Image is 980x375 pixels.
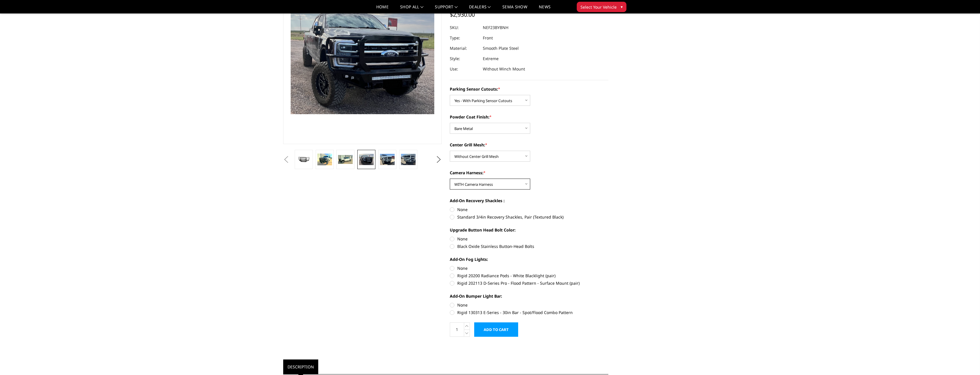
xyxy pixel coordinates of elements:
[450,273,608,279] label: Rigid 20200 Radiance Pods - White Blacklight (pair)
[450,280,608,286] label: Rigid 202113 D-Series Pro - Flood Pattern - Surface Mount (pair)
[450,43,479,53] dt: Material:
[450,86,608,92] label: Parking Sensor Cutouts:
[483,33,493,43] dd: Front
[338,155,353,164] img: 2023-2025 Ford F250-350 - Freedom Series - Extreme Front Bumper
[359,154,374,165] img: 2023-2025 Ford F250-350 - Freedom Series - Extreme Front Bumper
[450,236,608,242] label: None
[502,5,527,13] a: SEMA Show
[450,142,608,148] label: Center Grill Mesh:
[450,53,479,64] dt: Style:
[450,227,608,233] label: Upgrade Button Head Bolt Color:
[483,22,508,33] dd: NEF23BYBNH
[450,170,608,176] label: Camera Harness:
[435,5,458,13] a: Support
[450,243,608,249] label: Black Oxide Stainless Button-Head Bolts
[450,214,608,220] label: Standard 3/4in Recovery Shackles, Pair (Textured Black)
[317,154,332,165] img: 2023-2025 Ford F250-350 - Freedom Series - Extreme Front Bumper
[580,4,617,10] span: Select Your Vehicle
[450,302,608,308] label: None
[376,5,389,13] a: Home
[450,206,608,213] label: None
[483,53,499,64] dd: Extreme
[474,322,518,337] input: Add to Cart
[450,22,479,33] dt: SKU:
[577,2,626,12] button: Select Your Vehicle
[450,33,479,43] dt: Type:
[400,5,423,13] a: shop all
[450,198,608,204] label: Add-On Recovery Shackles :
[450,11,475,18] span: $2,930.00
[450,64,479,74] dt: Use:
[380,154,395,165] img: 2023-2025 Ford F250-350 - Freedom Series - Extreme Front Bumper
[401,154,416,165] img: 2023-2025 Ford F250-350 - Freedom Series - Extreme Front Bumper
[483,64,525,74] dd: Without Winch Mount
[539,5,551,13] a: News
[282,155,290,164] button: Previous
[450,265,608,271] label: None
[450,309,608,315] label: Rigid 130313 E-Series - 30in Bar - Spot/Flood Combo Pattern
[621,4,623,10] span: ▾
[450,256,608,262] label: Add-On Fog Lights:
[450,114,608,120] label: Powder Coat Finish:
[450,293,608,299] label: Add-On Bumper Light Bar:
[483,43,519,53] dd: Smooth Plate Steel
[469,5,491,13] a: Dealers
[435,155,443,164] button: Next
[283,359,318,374] a: Description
